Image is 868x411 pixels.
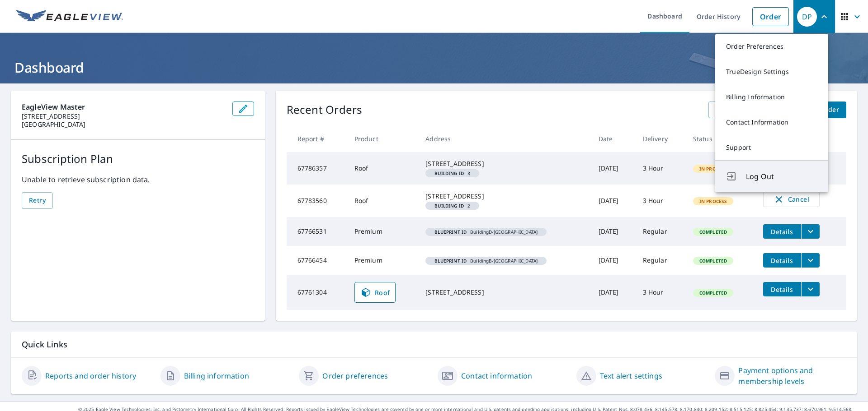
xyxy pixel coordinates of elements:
[769,256,796,265] span: Details
[425,159,584,168] div: [STREET_ADDRESS]
[686,125,756,152] th: Status
[418,125,591,152] th: Address
[360,287,390,298] span: Roof
[763,282,801,296] button: detailsBtn-67761304
[287,152,347,185] td: 67786357
[429,171,476,175] span: 3
[22,112,225,120] p: [STREET_ADDRESS]
[773,194,810,205] span: Cancel
[636,275,686,310] td: 3 Hour
[694,258,732,264] span: Completed
[591,217,636,246] td: [DATE]
[287,102,363,118] p: Recent Orders
[636,152,686,185] td: 3 Hour
[287,217,347,246] td: 67766531
[425,192,584,201] div: [STREET_ADDRESS]
[769,227,796,236] span: Details
[715,59,828,84] a: TrueDesign Settings
[591,125,636,152] th: Date
[715,135,828,160] a: Support
[29,195,46,206] span: Retry
[801,224,820,239] button: filesDropdownBtn-67766531
[752,7,789,26] a: Order
[715,110,828,135] a: Contact Information
[347,125,419,152] th: Product
[591,246,636,275] td: [DATE]
[591,275,636,310] td: [DATE]
[694,166,733,172] span: In Process
[763,253,801,268] button: detailsBtn-67766454
[16,10,123,23] img: EV Logo
[591,152,636,185] td: [DATE]
[347,217,419,246] td: Premium
[801,253,820,268] button: filesDropdownBtn-67766454
[429,230,543,234] span: BuildingD-[GEOGRAPHIC_DATA]
[763,192,820,207] button: Cancel
[425,288,584,297] div: [STREET_ADDRESS]
[801,282,820,296] button: filesDropdownBtn-67761304
[636,185,686,217] td: 3 Hour
[708,102,773,118] a: View All Orders
[22,339,846,350] p: Quick Links
[22,151,254,167] p: Subscription Plan
[746,171,817,182] span: Log Out
[715,160,828,192] button: Log Out
[184,370,249,381] a: Billing information
[636,217,686,246] td: Regular
[347,246,419,275] td: Premium
[354,282,396,303] a: Roof
[22,174,254,185] p: Unable to retrieve subscription data.
[287,185,347,217] td: 67783560
[434,171,464,175] em: Building ID
[738,365,846,387] a: Payment options and membership levels
[11,58,857,77] h1: Dashboard
[22,120,225,129] p: [GEOGRAPHIC_DATA]
[715,84,828,110] a: Billing Information
[461,370,532,381] a: Contact information
[434,259,467,263] em: Blueprint ID
[694,290,732,296] span: Completed
[429,259,543,263] span: BuildingB-[GEOGRAPHIC_DATA]
[694,229,732,235] span: Completed
[22,102,225,112] p: EagleView Master
[22,192,53,209] button: Retry
[429,203,476,208] span: 2
[636,246,686,275] td: Regular
[287,125,347,152] th: Report #
[434,203,464,208] em: Building ID
[694,198,733,204] span: In Process
[591,185,636,217] td: [DATE]
[769,285,796,294] span: Details
[715,34,828,59] a: Order Preferences
[287,275,347,310] td: 67761304
[347,185,419,217] td: Roof
[797,7,817,27] div: DP
[636,125,686,152] th: Delivery
[322,370,388,381] a: Order preferences
[763,224,801,239] button: detailsBtn-67766531
[347,152,419,185] td: Roof
[600,370,662,381] a: Text alert settings
[434,230,467,234] em: Blueprint ID
[287,246,347,275] td: 67766454
[45,370,136,381] a: Reports and order history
